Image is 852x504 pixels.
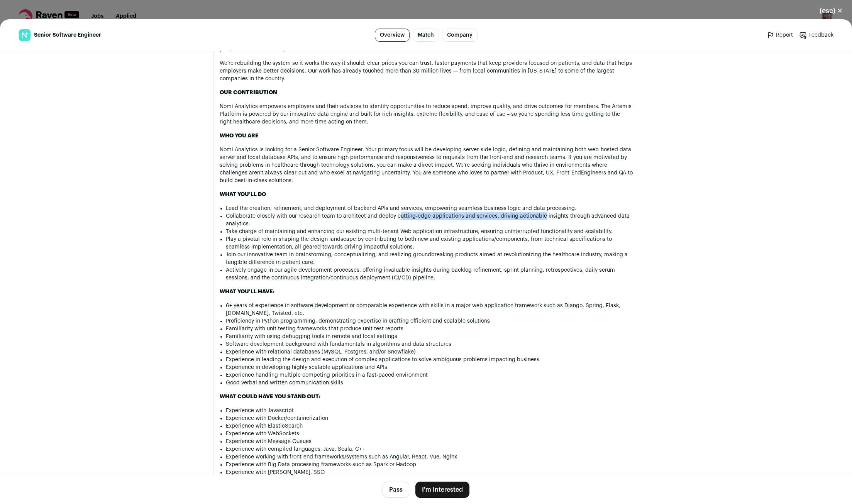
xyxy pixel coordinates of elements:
li: Experience with Javascript [226,407,633,414]
a: Report [767,31,793,39]
li: Familiarity with using debugging tools in remote and local settings [226,333,633,340]
img: 0ccf1baabac5b58678d95b581fe8c5f0dc3d6fc8becd0e639dfc6177cbd4afda [19,29,30,41]
li: Experience with Big Data processing frameworks such as Spark or Hadoop [226,461,633,468]
a: Match [413,29,439,42]
a: Feedback [799,31,833,39]
li: Experience with [PERSON_NAME], SSO [226,468,633,476]
span: Senior Software Engineer [34,31,101,39]
li: Collaborate closely with our research team to architect and deploy cutting-edge applications and ... [226,212,633,228]
p: We’re rebuilding the system so it works the way it should: clear prices you can trust, faster pay... [220,59,633,83]
button: Pass [383,482,409,498]
li: Experience with ElasticSearch [226,422,633,430]
li: 6+ years of experience in software development or comparable experience with skills in a major we... [226,302,633,317]
strong: WHAT YOU'LL HAVE: [220,289,274,294]
strong: WHO YOU ARE [220,133,259,139]
li: Proficiency in Python programming, demonstrating expertise in crafting efficient and scalable sol... [226,317,633,325]
li: Experience in leading the design and execution of complex applications to solve ambiguous problem... [226,356,633,364]
li: Experience in developing highly scalable applications and APIs [226,364,633,371]
button: I'm Interested [415,482,469,498]
li: Play a pivotal role in shaping the design landscape by contributing to both new and existing appl... [226,235,633,251]
li: Experience with Message Queues [226,438,633,445]
strong: WHAT YOU'LL DO [220,192,266,197]
li: Experience handling multiple competing priorities in a fast-paced environment [226,371,633,379]
li: Experience working with front-end frameworks/systems such as Angular, React, Vue, Nginx [226,453,633,461]
p: Nomi Analytics empowers employers and their advisors to identify opportunities to reduce spend, i... [220,103,633,126]
li: Experience with WebSockets [226,430,633,438]
li: Join our innovative team in brainstorming, conceptualizing, and realizing groundbreaking products... [226,251,633,266]
a: Company [442,29,478,42]
strong: OUR CONTRIBUTION [220,90,277,95]
li: Take charge of maintaining and enhancing our existing multi-tenant Web application infrastructure... [226,228,633,235]
li: Good verbal and written communication skills [226,379,633,387]
strong: WHAT COULD HAVE YOU STAND OUT: [220,394,320,399]
li: Software development background with fundamentals in algorithms and data structures [226,340,633,348]
li: Familiarity with unit testing frameworks that produce unit test reports [226,325,633,333]
button: Close modal [810,2,852,19]
li: Actively engage in our agile development processes, offering invaluable insights during backlog r... [226,266,633,282]
li: Experience with Docker/containerization [226,414,633,422]
li: Experience with compiled languages, Java, Scala, C++ [226,445,633,453]
li: Lead the creation, refinement, and deployment of backend APIs and services, empowering seamless b... [226,205,633,212]
a: Overview [375,29,410,42]
p: Nomi Analytics is looking for a Senior Software Engineer. Your primary focus will be developing s... [220,146,633,184]
li: Experience with relational databases (MySQL, Postgres, and/or Snowflake) [226,348,633,356]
